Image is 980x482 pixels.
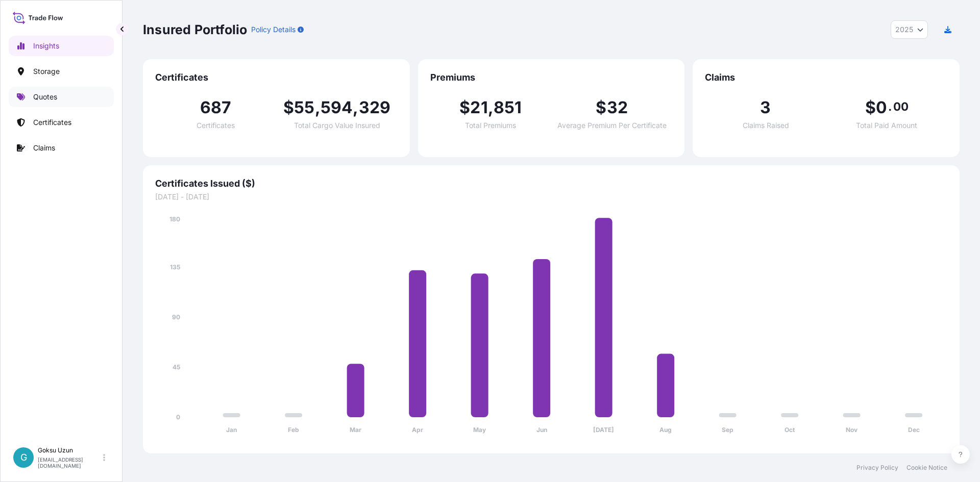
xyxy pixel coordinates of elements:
span: [DATE] - [DATE] [155,192,947,202]
a: Cookie Notice [906,464,947,472]
span: Certificates [197,122,235,129]
span: Claims Raised [743,122,789,129]
a: Storage [9,61,114,82]
tspan: Sep [722,426,733,434]
p: Quotes [33,92,57,102]
span: 594 [321,99,353,116]
tspan: 135 [170,263,180,271]
button: Year Selector [891,20,928,39]
tspan: 45 [173,363,180,371]
tspan: Jun [536,426,547,434]
span: 0 [876,99,887,116]
span: . [888,103,892,111]
tspan: Mar [350,426,361,434]
tspan: May [473,426,486,434]
span: Total Paid Amount [856,122,917,129]
tspan: Apr [412,426,423,434]
span: 851 [494,99,522,116]
a: Certificates [9,112,114,133]
span: 687 [200,99,232,116]
span: $ [865,99,876,116]
p: Insured Portfolio [143,21,247,38]
tspan: Oct [785,426,795,434]
p: Policy Details [251,24,296,35]
span: 55 [294,99,314,116]
p: [EMAIL_ADDRESS][DOMAIN_NAME] [38,456,101,469]
a: Claims [9,138,114,158]
span: 2025 [895,24,913,35]
span: 21 [470,99,487,116]
span: Total Premiums [465,122,516,129]
p: Goksu Uzun [38,446,101,454]
span: G [20,452,27,463]
span: $ [459,99,470,116]
span: 3 [760,99,771,116]
p: Insights [33,41,59,51]
span: , [488,99,494,116]
tspan: 90 [172,313,180,321]
p: Claims [33,143,55,153]
span: 00 [893,103,909,111]
a: Privacy Policy [856,464,898,472]
span: Average Premium Per Certificate [557,122,667,129]
tspan: Feb [288,426,299,434]
span: 329 [359,99,391,116]
tspan: Jan [226,426,237,434]
tspan: 180 [169,215,180,223]
span: Claims [705,71,947,84]
p: Certificates [33,117,71,128]
span: Certificates Issued ($) [155,177,947,190]
span: , [315,99,321,116]
span: Total Cargo Value Insured [294,122,380,129]
span: , [353,99,358,116]
span: Premiums [430,71,673,84]
span: Certificates [155,71,398,84]
a: Insights [9,36,114,56]
tspan: Aug [659,426,672,434]
tspan: 0 [176,413,180,421]
tspan: Dec [908,426,920,434]
span: 32 [607,99,628,116]
tspan: [DATE] [593,426,614,434]
span: $ [283,99,294,116]
tspan: Nov [846,426,858,434]
a: Quotes [9,87,114,107]
p: Storage [33,66,60,77]
span: $ [596,99,606,116]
